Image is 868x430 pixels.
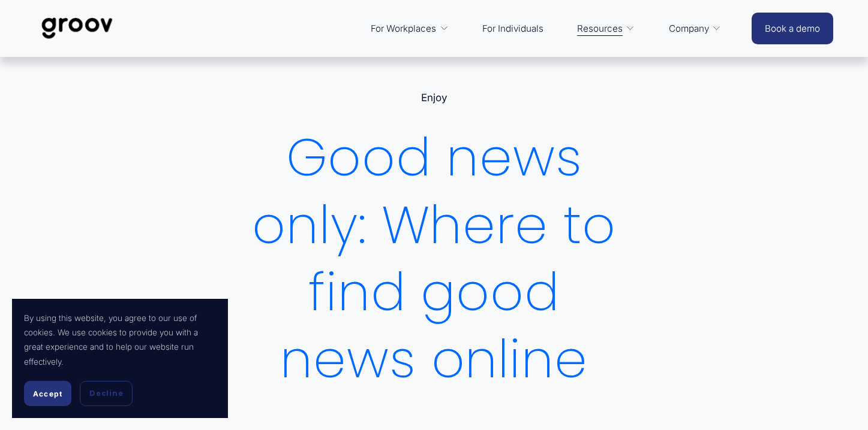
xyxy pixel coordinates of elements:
button: Decline [80,381,133,406]
h1: Good news only: Where to find good news online [235,124,634,393]
a: folder dropdown [571,14,641,43]
span: Decline [89,388,123,399]
span: For Workplaces [371,20,436,37]
a: Book a demo [752,13,833,44]
span: Company [669,20,709,37]
a: folder dropdown [365,14,455,43]
button: Accept [24,381,71,406]
span: Accept [33,389,62,398]
span: Resources [577,20,623,37]
a: Enjoy [421,92,447,104]
p: By using this website, you agree to our use of cookies. We use cookies to provide you with a grea... [24,311,216,369]
a: For Individuals [476,14,549,43]
img: Groov | Workplace Science Platform | Unlock Performance | Drive Results [35,8,119,48]
a: folder dropdown [663,14,728,43]
section: Cookie banner [12,299,228,418]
